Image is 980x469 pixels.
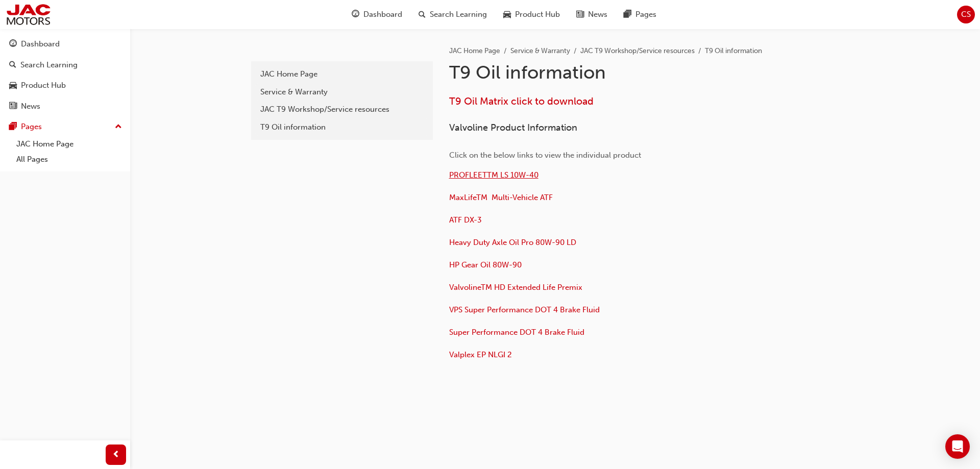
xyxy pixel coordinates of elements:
a: JAC T9 Workshop/Service resources [580,46,695,55]
span: Pages [635,9,656,20]
a: JAC Home Page [255,65,429,83]
a: Search Learning [4,56,126,75]
div: News [21,101,40,112]
span: car-icon [9,81,17,90]
span: pages-icon [624,8,631,21]
a: VPS Super Performance DOT 4 Brake Fluid [449,305,600,314]
a: All Pages [12,152,126,167]
a: Valplex EP NLGI 2 [449,350,512,359]
div: Service & Warranty [260,86,424,98]
a: news-iconNews [568,4,616,25]
a: guage-iconDashboard [344,4,410,25]
span: news-icon [576,8,584,21]
button: DashboardSearch LearningProduct HubNews [4,33,126,117]
div: Product Hub [21,80,66,91]
span: news-icon [9,102,17,111]
a: JAC Home Page [449,46,500,55]
a: News [4,97,126,116]
a: JAC T9 Workshop/Service resources [255,101,429,118]
li: T9 Oil information [705,45,762,57]
span: News [588,9,607,20]
a: Super Performance DOT 4 Brake Fluid [449,328,584,337]
div: Open Intercom Messenger [945,434,970,459]
a: search-iconSearch Learning [410,4,495,25]
a: pages-iconPages [616,4,665,25]
a: T9 Oil information [255,118,429,136]
span: prev-icon [112,449,120,461]
div: JAC T9 Workshop/Service resources [260,104,424,115]
a: Heavy Duty Axle Oil Pro 80W-90 LD [449,238,576,247]
div: Search Learning [20,59,78,71]
div: T9 Oil information [260,121,424,133]
a: MaxLifeTM Multi-Vehicle ATF [449,193,553,202]
a: Dashboard [4,35,126,54]
a: Service & Warranty [255,83,429,101]
span: car-icon [503,8,511,21]
img: jac-portal [5,3,52,26]
a: Service & Warranty [510,46,570,55]
span: guage-icon [352,8,359,21]
button: CS [957,6,975,23]
a: JAC Home Page [12,136,126,152]
span: pages-icon [9,122,17,132]
span: Product Hub [515,9,560,20]
div: Pages [21,121,42,133]
div: JAC Home Page [260,68,424,80]
a: ATF DX-3 [449,215,482,225]
div: Dashboard [21,38,60,50]
span: Click on the below links to view the individual product [449,151,641,160]
a: HP Gear Oil 80W-90 [449,260,522,269]
a: PROFLEETTM LS 10W-40 [449,170,538,180]
span: Valvoline Product Information [449,122,577,133]
a: Product Hub [4,76,126,95]
a: car-iconProduct Hub [495,4,568,25]
h1: T9 Oil information [449,61,784,84]
span: CS [961,9,971,20]
span: Search Learning [430,9,487,20]
a: ValvolineTM HD Extended Life Premix [449,283,582,292]
span: up-icon [115,120,122,134]
span: search-icon [419,8,426,21]
button: Pages [4,117,126,136]
span: Dashboard [363,9,402,20]
span: search-icon [9,61,16,70]
span: guage-icon [9,40,17,49]
a: T9 Oil Matrix click to download [449,95,594,107]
